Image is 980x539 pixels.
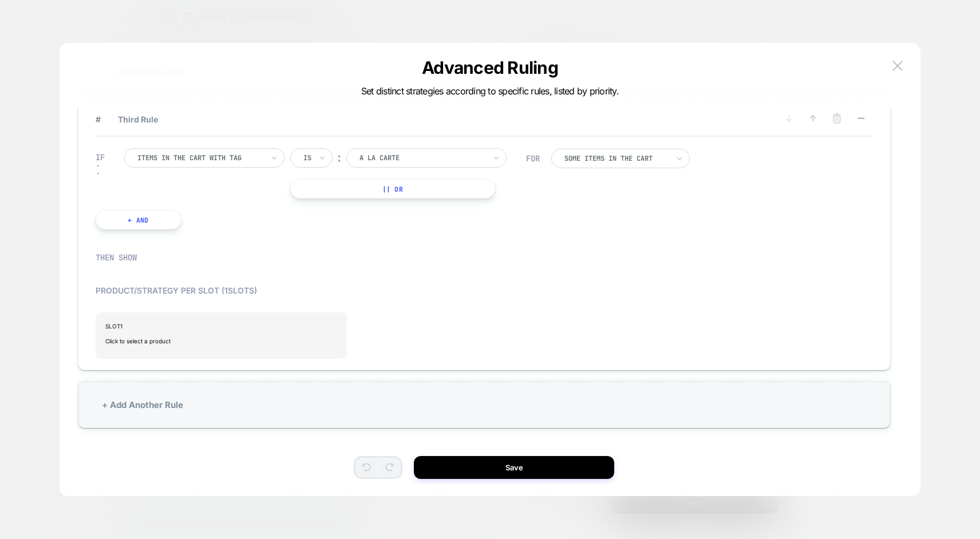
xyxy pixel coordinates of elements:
[361,57,619,78] p: Advanced Ruling
[414,456,614,479] button: Save
[361,85,619,97] span: Set distinct strategies according to specific rules, listed by priority.
[78,382,891,428] div: + Add Another Rule
[564,154,669,163] div: Some Items in the cart
[96,114,777,124] span: Third Rule
[526,153,540,164] div: FOR
[96,252,868,263] div: THEN SHOW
